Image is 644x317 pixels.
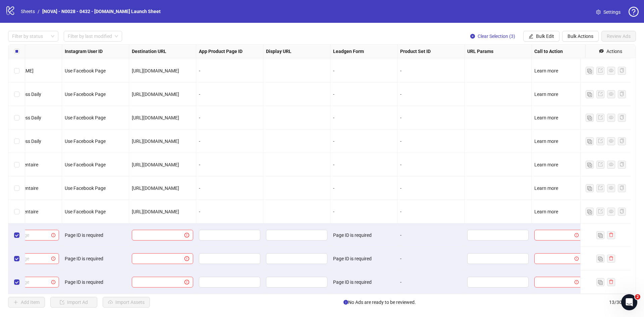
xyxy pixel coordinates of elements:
[400,48,431,55] strong: Product Set ID
[598,209,603,214] span: export
[199,115,200,120] span: -
[333,48,364,55] strong: Leadgen Form
[333,208,394,215] div: -
[8,153,25,176] div: Select row 8
[400,138,462,145] div: -
[400,184,462,192] div: -
[184,233,189,237] span: exclamation-circle
[333,184,394,192] div: -
[601,31,636,42] button: Review Ads
[530,45,531,58] div: Resize URL Params column
[132,115,179,120] span: [URL][DOMAIN_NAME]
[199,92,200,97] span: -
[534,139,558,144] span: Learn more
[400,255,462,262] div: -
[467,48,493,55] strong: URL Params
[8,200,25,223] div: Select row 10
[470,34,475,39] span: close-circle
[41,8,162,15] a: [NOVA] - N0028 - 0432 - [DOMAIN_NAME] Launch Sheet
[65,114,126,121] div: Use Facebook Page
[534,68,558,73] span: Learn more
[395,45,397,58] div: Resize Leadgen Form column
[568,34,593,39] span: Bulk Actions
[65,208,126,215] div: Use Facebook Page
[132,139,179,144] span: [URL][DOMAIN_NAME]
[609,186,613,190] span: eye
[598,139,603,143] span: export
[596,231,604,239] button: Duplicate
[598,186,603,190] span: export
[598,68,603,73] span: export
[8,129,25,153] div: Select row 7
[60,45,62,58] div: Resize Page ID column
[596,10,601,14] span: setting
[400,67,462,74] div: -
[132,92,179,97] span: [URL][DOMAIN_NAME]
[65,67,126,74] div: Use Facebook Page
[333,138,394,145] div: -
[603,8,621,16] span: Settings
[586,90,594,98] button: Duplicate
[400,161,462,168] div: -
[609,115,613,120] span: eye
[65,161,126,168] div: Use Facebook Page
[609,68,613,73] span: eye
[591,7,626,17] a: Settings
[586,208,594,216] button: Duplicate
[19,8,36,15] a: Sheets
[199,139,200,144] span: -
[127,45,129,58] div: Resize Instagram User ID column
[65,184,126,192] div: Use Facebook Page
[596,278,604,286] button: Duplicate
[38,8,40,15] li: /
[534,115,558,120] span: Learn more
[536,34,554,39] span: Bulk Edit
[599,49,604,53] span: eye-invisible
[400,114,462,121] div: -
[586,137,594,145] button: Duplicate
[629,7,639,17] span: question-circle
[51,280,55,284] span: exclamation-circle
[598,92,603,96] span: export
[51,233,55,237] span: exclamation-circle
[609,209,613,214] span: eye
[333,67,394,74] div: -
[8,176,25,200] div: Select row 9
[328,45,330,58] div: Resize Display URL column
[575,257,579,261] span: exclamation-circle
[596,255,604,263] button: Duplicate
[132,186,179,191] span: [URL][DOMAIN_NAME]
[8,223,25,247] div: Select row 11
[184,256,189,261] span: exclamation-circle
[261,45,263,58] div: Resize App Product Page ID column
[534,162,558,167] span: Learn more
[51,257,55,261] span: exclamation-circle
[65,231,126,239] div: Page ID is required
[534,209,558,214] span: Learn more
[586,67,594,75] button: Duplicate
[65,138,126,145] div: Use Facebook Page
[562,31,599,42] button: Bulk Actions
[400,208,462,215] div: -
[8,45,25,58] div: Select all rows
[8,247,25,270] div: Select row 12
[635,294,640,300] span: 2
[343,299,416,306] span: No Ads are ready to be reviewed.
[184,280,189,284] span: exclamation-circle
[609,92,613,96] span: eye
[333,231,394,239] div: Page ID is required
[8,59,25,83] div: Select row 4
[583,45,585,58] div: Resize Call to Action column
[400,278,462,286] div: -
[575,233,579,237] span: exclamation-circle
[534,92,558,97] span: Learn more
[333,114,394,121] div: -
[8,270,25,294] div: Select row 13
[575,280,579,284] span: exclamation-circle
[598,115,603,120] span: export
[65,278,126,286] div: Page ID is required
[199,48,243,55] strong: App Product Page ID
[523,31,559,42] button: Bulk Edit
[333,161,394,168] div: -
[65,91,126,98] div: Use Facebook Page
